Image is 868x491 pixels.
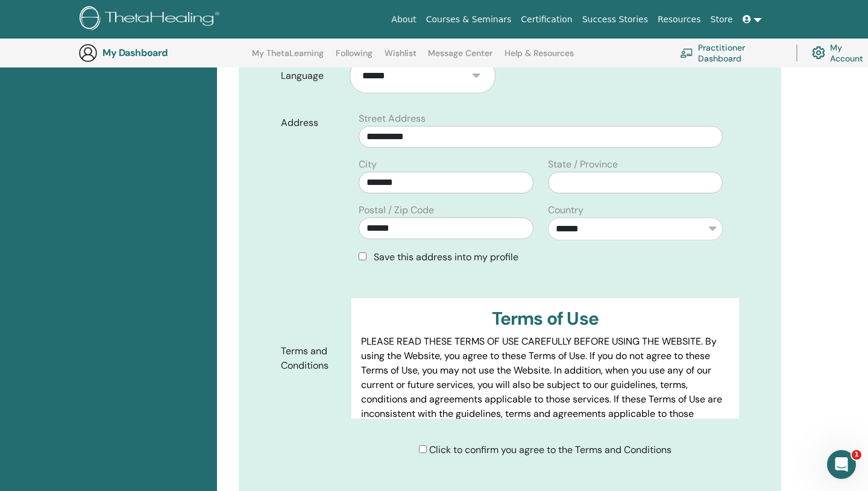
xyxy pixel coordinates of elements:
label: City [359,157,377,172]
img: logo.png [80,6,224,33]
span: Save this address into my profile [374,251,518,263]
a: Store [706,8,738,31]
label: Terms and Conditions [272,340,351,377]
h3: Terms of Use [361,308,729,330]
a: Wishlist [385,48,417,67]
span: Click to confirm you agree to the Terms and Conditions [429,443,671,456]
img: generic-user-icon.jpg [78,43,98,63]
a: Help & Resources [505,48,574,67]
a: Message Center [428,48,492,67]
label: State / Province [548,157,618,172]
a: Courses & Seminars [421,8,517,31]
a: Success Stories [577,8,653,31]
span: 1 [852,450,861,460]
label: Postal / Zip Code [359,203,434,217]
a: About [386,8,421,31]
a: Following [336,48,373,67]
p: PLEASE READ THESE TERMS OF USE CAREFULLY BEFORE USING THE WEBSITE. By using the Website, you agre... [361,334,729,436]
label: Language [272,64,350,87]
a: Practitioner Dashboard [680,40,782,66]
label: Country [548,203,583,217]
a: Resources [653,8,706,31]
a: Certification [516,8,577,31]
iframe: Intercom live chat [827,450,856,479]
h3: My Dashboard [102,47,223,58]
a: My ThetaLearning [252,48,324,67]
label: Address [272,111,351,134]
img: cog.svg [812,43,825,62]
img: chalkboard-teacher.svg [680,48,693,58]
label: Street Address [359,111,426,126]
